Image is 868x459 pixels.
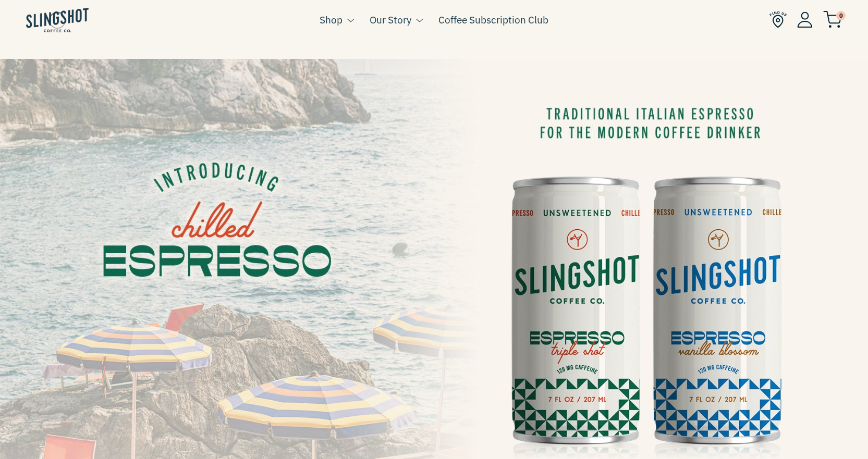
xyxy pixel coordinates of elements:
img: Find Us [769,11,787,28]
img: Account [797,11,813,28]
a: Coffee Subscription Club [438,12,548,28]
img: cart [823,11,842,28]
a: 0 [823,14,842,26]
a: Shop [320,12,343,28]
span: 0 [836,11,846,20]
a: Our Story [370,12,411,28]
